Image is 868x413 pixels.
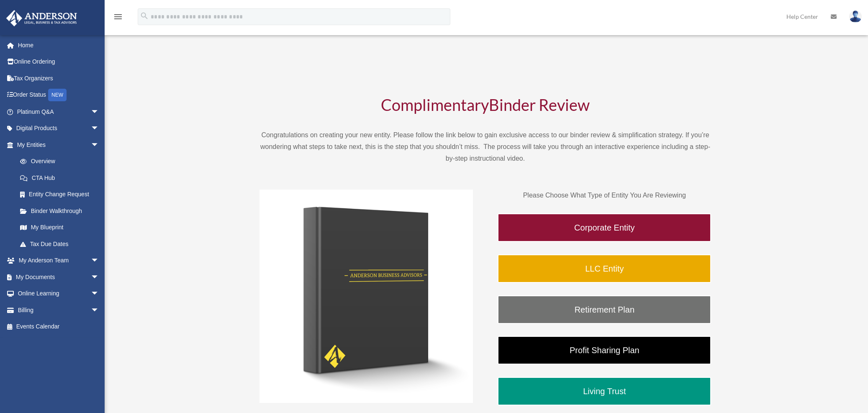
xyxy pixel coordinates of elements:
[12,153,112,170] a: Overview
[6,302,112,318] a: Billingarrow_drop_down
[6,269,112,285] a: My Documentsarrow_drop_down
[498,295,711,324] a: Retirement Plan
[4,10,80,26] img: Anderson Advisors Platinum Portal
[259,129,711,164] p: Congratulations on creating your new entity. Please follow the link below to gain exclusive acces...
[6,37,112,54] a: Home
[6,136,112,153] a: My Entitiesarrow_drop_down
[381,95,489,114] span: Complimentary
[12,169,112,186] a: CTA Hub
[113,12,123,22] i: menu
[12,203,108,219] a: Binder Walkthrough
[91,252,108,269] span: arrow_drop_down
[91,302,108,319] span: arrow_drop_down
[498,336,711,364] a: Profit Sharing Plan
[6,103,112,120] a: Platinum Q&Aarrow_drop_down
[91,103,108,121] span: arrow_drop_down
[91,269,108,286] span: arrow_drop_down
[6,120,112,137] a: Digital Productsarrow_drop_down
[91,136,108,154] span: arrow_drop_down
[140,11,149,21] i: search
[6,318,112,335] a: Events Calendar
[849,10,862,23] img: User Pic
[48,89,67,101] div: NEW
[498,254,711,283] a: LLC Entity
[6,70,112,87] a: Tax Organizers
[91,120,108,137] span: arrow_drop_down
[6,252,112,269] a: My Anderson Teamarrow_drop_down
[498,213,711,242] a: Corporate Entity
[498,190,711,201] p: Please Choose What Type of Entity You Are Reviewing
[12,236,112,252] a: Tax Due Dates
[498,377,711,405] a: Living Trust
[6,285,112,302] a: Online Learningarrow_drop_down
[6,54,112,70] a: Online Ordering
[91,285,108,303] span: arrow_drop_down
[489,95,590,114] span: Binder Review
[6,87,112,104] a: Order StatusNEW
[12,186,112,203] a: Entity Change Request
[113,15,123,22] a: menu
[12,219,112,236] a: My Blueprint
